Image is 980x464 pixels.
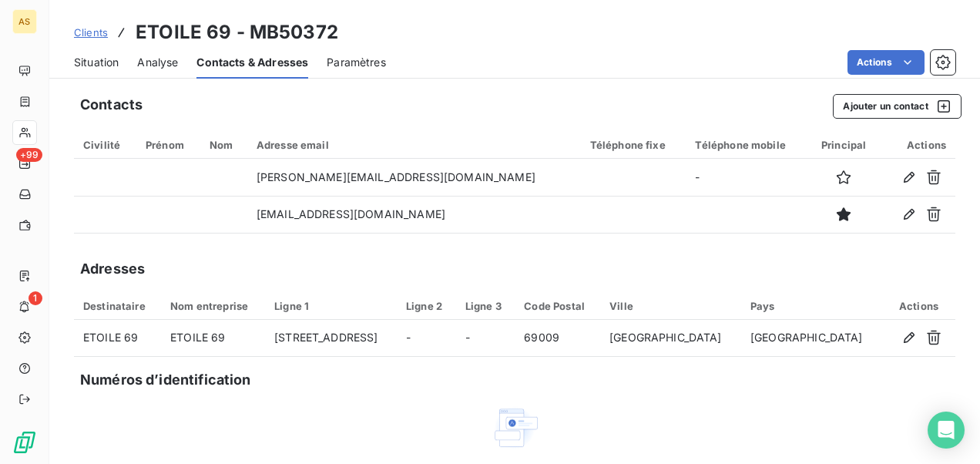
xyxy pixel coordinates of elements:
[888,139,946,151] div: Actions
[750,300,873,312] div: Pays
[136,18,338,46] h3: ETOILE 69 - MB50372
[928,412,965,449] div: Open Intercom Messenger
[12,9,37,34] div: AS
[80,369,251,391] h5: Numéros d’identification
[490,403,539,452] img: Empty state
[327,55,386,70] span: Paramètres
[83,300,152,312] div: Destinataire
[12,430,37,455] img: Logo LeanPay
[833,94,962,119] button: Ajouter un contact
[257,139,572,151] div: Adresse email
[524,300,591,312] div: Code Postal
[80,258,145,280] h5: Adresses
[515,320,600,357] td: 69009
[196,55,308,70] span: Contacts & Adresses
[274,300,388,312] div: Ligne 1
[170,300,256,312] div: Nom entreprise
[397,320,456,357] td: -
[210,139,238,151] div: Nom
[695,139,799,151] div: Téléphone mobile
[465,300,506,312] div: Ligne 3
[74,25,108,40] a: Clients
[80,94,143,116] h5: Contacts
[406,300,447,312] div: Ligne 2
[74,26,108,39] span: Clients
[686,159,808,196] td: -
[74,55,119,70] span: Situation
[247,196,581,233] td: [EMAIL_ADDRESS][DOMAIN_NAME]
[891,300,946,312] div: Actions
[29,291,42,305] span: 1
[146,139,191,151] div: Prénom
[16,148,42,162] span: +99
[817,139,870,151] div: Principal
[247,159,581,196] td: [PERSON_NAME][EMAIL_ADDRESS][DOMAIN_NAME]
[456,320,515,357] td: -
[600,320,741,357] td: [GEOGRAPHIC_DATA]
[847,50,925,75] button: Actions
[137,55,178,70] span: Analyse
[83,139,127,151] div: Civilité
[161,320,265,357] td: ETOILE 69
[265,320,397,357] td: [STREET_ADDRESS]
[609,300,732,312] div: Ville
[590,139,677,151] div: Téléphone fixe
[74,320,161,357] td: ETOILE 69
[741,320,882,357] td: [GEOGRAPHIC_DATA]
